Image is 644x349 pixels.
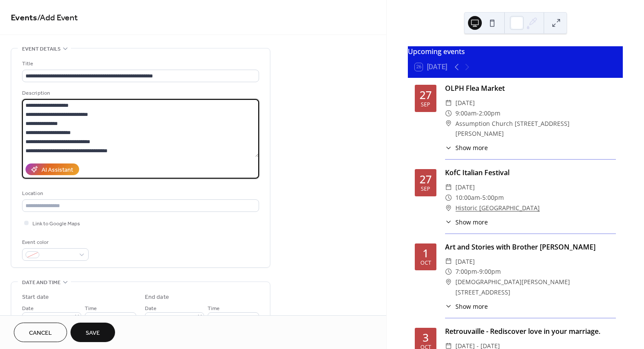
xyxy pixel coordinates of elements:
button: ​Show more [445,218,488,227]
span: Assumption Church [STREET_ADDRESS][PERSON_NAME] [455,118,616,139]
div: 3 [423,332,429,343]
a: Events [11,10,37,26]
span: Show more [455,302,488,311]
button: AI Assistant [26,163,79,175]
span: [DATE] [455,256,475,267]
div: 27 [420,90,432,100]
span: 9:00am [455,108,477,118]
span: 7:00pm [455,266,477,277]
span: - [477,108,479,118]
span: Event details [22,45,61,54]
div: ​ [445,277,452,287]
div: ​ [445,118,452,129]
button: Cancel [14,323,67,342]
span: 10:00am [455,192,480,203]
div: Description [22,89,257,98]
span: Cancel [29,329,52,338]
span: Show more [455,218,488,227]
div: ​ [445,192,452,203]
span: Date [145,304,157,313]
div: Start date [22,293,49,302]
span: - [477,266,479,277]
span: Link to Google Maps [32,219,80,228]
div: Sep [421,186,430,192]
span: Date [22,304,34,313]
span: / Add Event [37,10,78,26]
div: ​ [445,143,452,152]
div: Sep [421,102,430,108]
div: Event color [22,238,87,247]
div: Location [22,189,257,198]
span: Save [86,329,100,338]
div: ​ [445,266,452,277]
div: ​ [445,108,452,118]
span: [DATE] [455,98,475,108]
div: Art and Stories with Brother [PERSON_NAME] [445,242,616,252]
div: ​ [445,203,452,213]
div: End date [145,293,169,302]
span: 2:00pm [479,108,500,118]
div: Title [22,59,257,68]
span: Time [85,304,97,313]
button: Save [70,323,115,342]
a: Retrouvaille - Rediscover love in your marriage. [445,327,600,336]
div: AI Assistant [42,166,73,175]
span: 9:00pm [479,266,501,277]
span: Time [208,304,220,313]
div: ​ [445,256,452,267]
div: ​ [445,98,452,108]
span: [DEMOGRAPHIC_DATA][PERSON_NAME] [STREET_ADDRESS] [455,277,616,298]
div: 27 [420,174,432,185]
span: Show more [455,143,488,152]
div: 1 [423,248,429,259]
div: KofC Italian Festival [445,167,616,178]
span: Date and time [22,278,61,287]
div: OLPH Flea Market [445,83,616,93]
a: Historic [GEOGRAPHIC_DATA] [455,203,540,213]
span: - [480,192,482,203]
span: 5:00pm [482,192,504,203]
div: ​ [445,302,452,311]
div: Upcoming events [408,46,623,57]
div: ​ [445,182,452,192]
div: ​ [445,218,452,227]
span: [DATE] [455,182,475,192]
button: ​Show more [445,302,488,311]
button: ​Show more [445,143,488,152]
div: Oct [420,260,431,266]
